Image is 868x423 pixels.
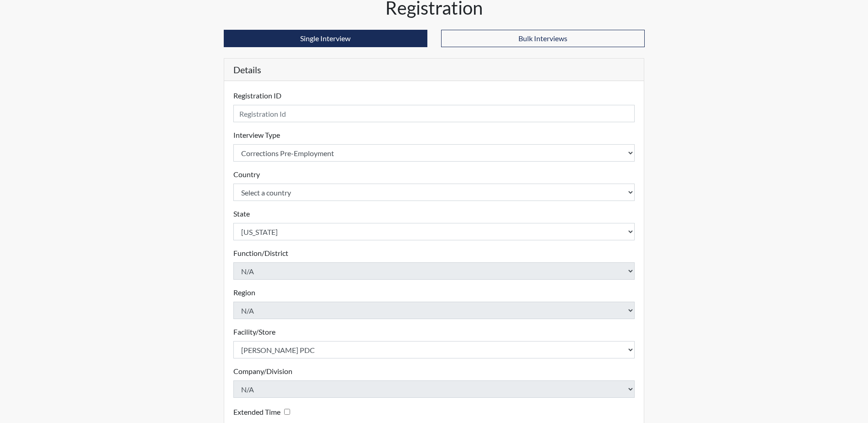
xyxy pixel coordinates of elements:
label: State [233,208,250,219]
label: Function/District [233,248,288,259]
button: Single Interview [224,30,427,47]
label: Region [233,287,255,298]
label: Company/Division [233,366,292,377]
label: Country [233,169,260,180]
h5: Details [224,59,644,81]
label: Facility/Store [233,326,275,337]
input: Insert a Registration ID, which needs to be a unique alphanumeric value for each interviewee [233,105,635,122]
button: Bulk Interviews [441,30,645,47]
label: Registration ID [233,90,281,101]
label: Extended Time [233,407,280,418]
div: Checking this box will provide the interviewee with an accomodation of extra time to answer each ... [233,405,294,418]
label: Interview Type [233,130,280,141]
